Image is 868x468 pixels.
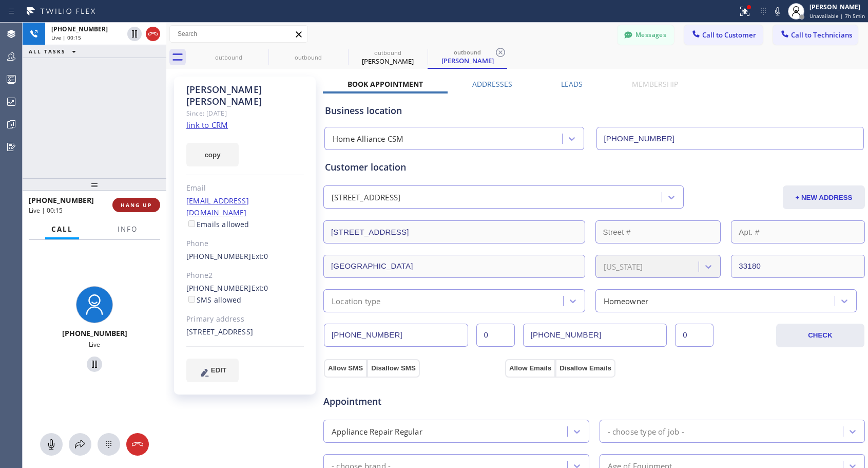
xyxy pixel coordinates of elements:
div: outbound [269,53,347,61]
input: Apt. # [731,220,865,244]
span: Ext: 0 [252,251,268,261]
div: [STREET_ADDRESS] [186,326,304,338]
span: Call to Technicians [791,30,852,40]
span: [PHONE_NUMBER] [62,328,127,338]
span: [PHONE_NUMBER] [29,195,94,205]
input: SMS allowed [188,296,195,303]
div: [PERSON_NAME] [429,56,506,65]
button: Call to Customer [684,25,763,45]
button: Hang up [126,433,149,456]
button: ALL TASKS [23,45,86,58]
button: Info [111,219,144,239]
span: Info [118,224,138,234]
a: [PHONE_NUMBER] [186,283,252,293]
div: Phone2 [186,270,304,282]
button: EDIT [186,359,239,382]
button: Hang up [146,27,160,41]
label: SMS allowed [186,295,241,305]
span: [PHONE_NUMBER] [51,25,108,33]
input: Phone Number [324,324,468,347]
a: [PHONE_NUMBER] [186,251,252,261]
button: Messages [618,25,674,45]
input: Address [323,220,585,244]
span: ALL TASKS [29,48,66,55]
div: Homeowner [604,295,649,307]
div: Appliance Repair Regular [332,425,422,437]
span: HANG UP [121,201,152,209]
input: Search [170,26,307,42]
div: [PERSON_NAME] [349,57,427,66]
div: Danielle Karp [349,46,427,69]
input: Phone Number [596,127,864,150]
button: CHECK [776,324,864,347]
span: Live [89,340,100,349]
div: Since: [DATE] [186,107,304,119]
span: Call to Customer [702,30,756,40]
div: Danielle Karp [429,46,506,68]
button: Disallow SMS [367,359,420,378]
button: Call to Technicians [773,25,858,45]
button: Mute [40,433,63,456]
div: [PERSON_NAME] [809,3,865,11]
button: Mute [770,4,785,18]
button: Open directory [69,433,91,456]
span: Call [51,224,73,234]
label: Book Appointment [348,79,423,89]
button: Allow Emails [505,359,555,378]
div: [STREET_ADDRESS] [332,192,400,203]
input: Ext. [476,324,515,347]
label: Emails allowed [186,219,249,229]
label: Leads [561,79,583,89]
span: EDIT [211,366,226,374]
span: Appointment [323,395,503,408]
input: Phone Number 2 [523,324,667,347]
input: Street # [595,220,721,244]
a: link to CRM [186,120,228,130]
div: Home Alliance CSM [333,133,403,145]
div: outbound [429,48,506,56]
span: Live | 00:15 [29,206,63,215]
input: ZIP [731,255,865,278]
button: Hold Customer [87,357,102,372]
div: outbound [190,53,267,61]
div: outbound [349,49,427,57]
button: + NEW ADDRESS [783,185,865,209]
input: Ext. 2 [675,324,713,347]
button: Open dialpad [98,433,120,456]
span: Unavailable | 7h 5min [809,12,865,20]
button: Hold Customer [127,27,142,41]
div: [PERSON_NAME] [PERSON_NAME] [186,84,304,107]
div: Location type [332,295,381,307]
button: Call [45,219,79,239]
div: Email [186,182,304,194]
input: Emails allowed [188,220,195,227]
span: Ext: 0 [252,283,268,293]
div: Phone [186,238,304,250]
button: HANG UP [112,198,160,212]
div: Business location [325,104,863,118]
div: Customer location [325,160,863,174]
button: Allow SMS [324,359,367,378]
input: City [323,255,585,278]
button: Disallow Emails [555,359,615,378]
div: - choose type of job - [608,425,684,437]
span: Live | 00:15 [51,34,81,41]
div: Primary address [186,313,304,325]
label: Addresses [472,79,512,89]
label: Membership [632,79,678,89]
a: [EMAIL_ADDRESS][DOMAIN_NAME] [186,196,249,217]
button: copy [186,143,239,166]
